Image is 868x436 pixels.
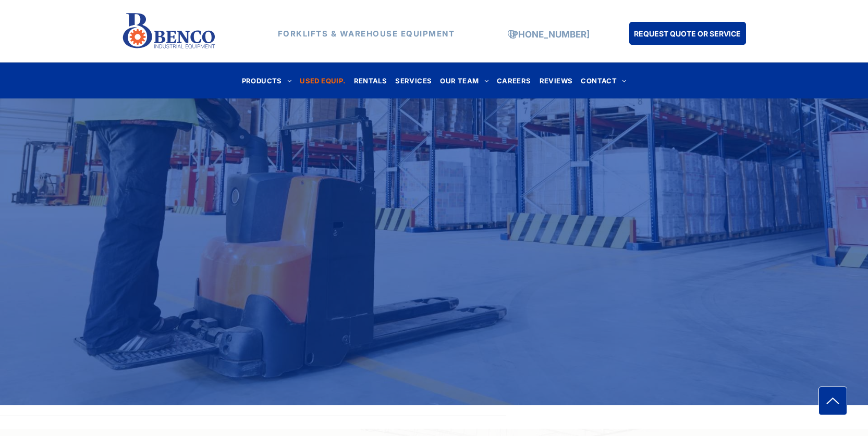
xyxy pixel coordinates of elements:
[634,24,741,43] span: REQUEST QUOTE OR SERVICE
[436,73,493,88] a: OUR TEAM
[350,73,392,88] a: RENTALS
[391,73,436,88] a: SERVICES
[493,73,535,88] a: CAREERS
[629,22,746,45] a: REQUEST QUOTE OR SERVICE
[535,73,577,88] a: REVIEWS
[238,73,296,88] a: PRODUCTS
[509,29,590,40] a: [PHONE_NUMBER]
[577,73,630,88] a: CONTACT
[296,73,349,88] a: USED EQUIP.
[278,29,455,39] strong: FORKLIFTS & WAREHOUSE EQUIPMENT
